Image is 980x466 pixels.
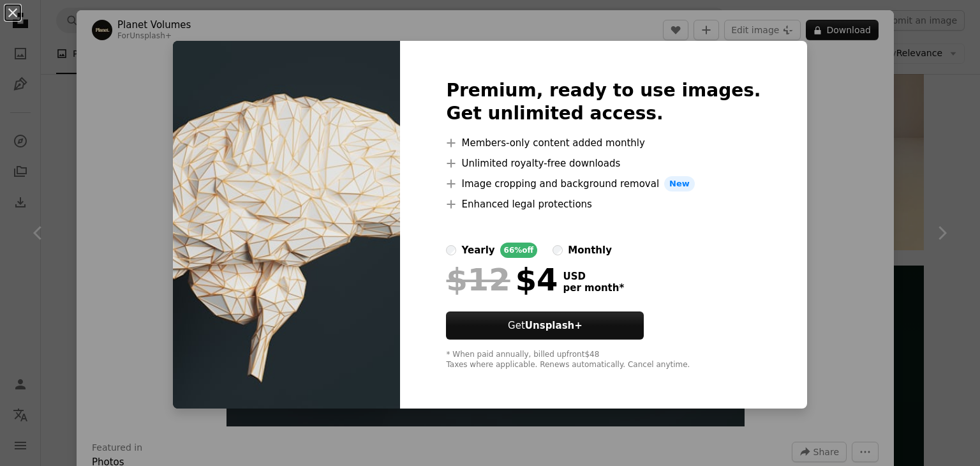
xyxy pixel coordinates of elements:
li: Enhanced legal protections [446,197,761,212]
div: 66% off [500,243,538,258]
li: Image cropping and background removal [446,176,761,192]
input: monthly [553,245,563,255]
img: premium_photo-1682795706664-248cbb76f1c9 [173,41,400,409]
div: yearly [461,243,494,258]
span: New [664,176,695,192]
span: USD [563,271,624,282]
button: GetUnsplash+ [446,312,644,340]
span: per month * [563,282,624,294]
li: Members-only content added monthly [446,135,761,151]
span: $12 [446,263,510,296]
div: monthly [568,243,612,258]
input: yearly66%off [446,245,456,255]
li: Unlimited royalty-free downloads [446,156,761,171]
strong: Unsplash+ [525,320,583,331]
h2: Premium, ready to use images. Get unlimited access. [446,79,761,125]
div: * When paid annually, billed upfront $48 Taxes where applicable. Renews automatically. Cancel any... [446,350,761,370]
div: $4 [446,263,558,296]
